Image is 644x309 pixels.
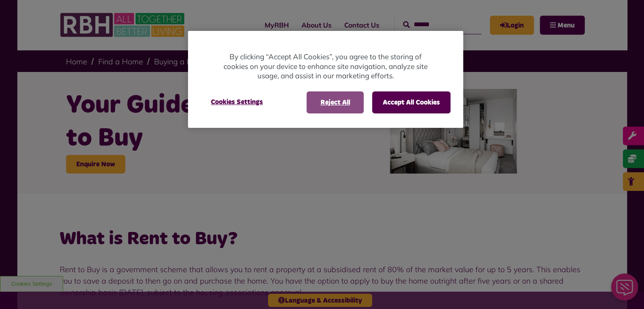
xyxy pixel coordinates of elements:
[372,91,451,113] button: Accept All Cookies
[188,31,463,128] div: Cookie banner
[188,31,463,128] div: Privacy
[201,91,273,113] button: Cookies Settings
[5,3,32,30] div: Close Web Assistant
[222,52,429,81] p: By clicking “Accept All Cookies”, you agree to the storing of cookies on your device to enhance s...
[307,91,364,113] button: Reject All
